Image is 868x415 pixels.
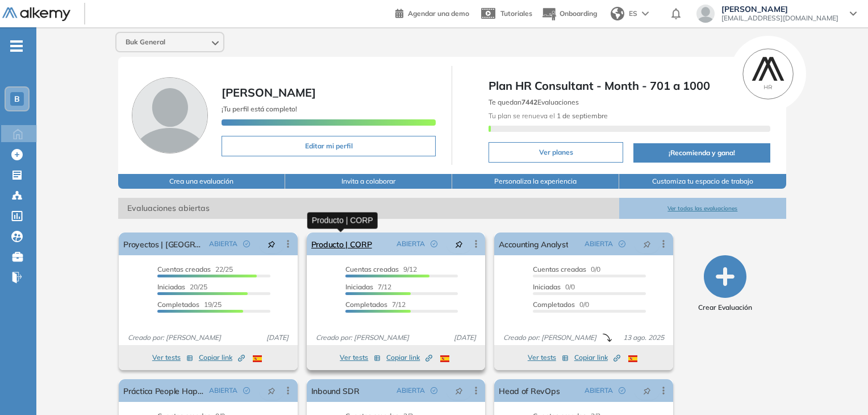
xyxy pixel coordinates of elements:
span: Cuentas creadas [345,265,399,273]
b: 7442 [521,98,537,106]
span: Copiar link [574,352,620,363]
span: [PERSON_NAME] [222,85,316,99]
span: 19/25 [157,300,222,309]
a: Agendar una demo [395,6,469,19]
span: Completados [345,300,387,309]
img: world [611,7,624,20]
img: Logo [2,7,70,22]
a: Accounting Analyst [499,233,568,255]
span: Onboarding [560,9,597,18]
button: pushpin [446,381,471,400]
button: Onboarding [541,2,597,26]
span: Completados [533,300,575,309]
span: ABIERTA [585,385,613,396]
button: Invita a colaborar [285,174,452,189]
img: ESP [628,355,637,362]
button: Crear Evaluación [698,255,752,313]
button: Ver planes [489,142,623,163]
span: [EMAIL_ADDRESS][DOMAIN_NAME] [721,14,838,23]
a: Inbound SDR [311,379,360,402]
img: ESP [440,355,449,362]
button: pushpin [259,381,284,400]
div: Producto | CORP [307,212,378,229]
i: - [10,45,23,47]
span: pushpin [455,386,463,395]
span: Completados [157,300,199,309]
button: Editar mi perfil [222,136,436,156]
button: pushpin [446,235,471,253]
span: [PERSON_NAME] [721,5,838,14]
a: Proyectos | [GEOGRAPHIC_DATA] [123,233,204,255]
span: check-circle [619,387,625,394]
span: Agendar una demo [408,9,469,18]
button: Copiar link [199,351,245,364]
span: ¡Tu perfil está completo! [222,105,297,113]
span: ABIERTA [585,239,613,249]
span: check-circle [431,240,437,247]
button: Customiza tu espacio de trabajo [619,174,786,189]
span: Cuentas creadas [157,265,211,273]
button: ¡Recomienda y gana! [633,143,770,163]
span: ABIERTA [209,385,237,396]
span: 20/25 [157,283,207,291]
button: pushpin [635,381,660,400]
span: Iniciadas [533,283,561,291]
span: check-circle [431,387,437,394]
span: 0/0 [533,283,575,291]
span: [DATE] [449,333,481,343]
span: 0/0 [533,265,600,273]
b: 1 de septiembre [555,111,608,120]
span: check-circle [243,240,250,247]
a: Producto | CORP [311,233,372,255]
span: Tutoriales [500,9,532,18]
button: Ver tests [152,351,193,364]
button: Crea una evaluación [118,174,285,189]
span: ABIERTA [397,239,425,249]
span: Buk General [126,38,165,47]
span: 9/12 [345,265,417,273]
button: pushpin [259,235,284,253]
span: Plan HR Consultant - Month - 701 a 1000 [489,77,770,94]
a: Head of RevOps [499,379,560,402]
span: Copiar link [199,352,245,363]
span: Copiar link [386,352,432,363]
iframe: Chat Widget [664,284,868,415]
span: Iniciadas [345,283,373,291]
img: arrow [642,11,649,16]
span: Creado por: [PERSON_NAME] [123,333,226,343]
div: Widget de chat [664,284,868,415]
span: Te quedan Evaluaciones [489,98,579,106]
span: ES [629,9,637,19]
span: pushpin [455,239,463,248]
span: 22/25 [157,265,233,273]
button: pushpin [635,235,660,253]
span: pushpin [643,386,651,395]
button: Ver tests [528,351,569,364]
button: Copiar link [386,351,432,364]
img: Foto de perfil [132,77,208,153]
span: check-circle [243,387,250,394]
span: B [14,94,20,103]
span: ABIERTA [397,385,425,396]
span: pushpin [643,239,651,248]
button: Ver todas las evaluaciones [619,198,786,219]
button: Copiar link [574,351,620,364]
span: Creado por: [PERSON_NAME] [311,333,414,343]
a: Práctica People Happiness [123,379,204,402]
span: Creado por: [PERSON_NAME] [499,333,601,343]
span: 13 ago. 2025 [619,333,669,343]
span: Tu plan se renueva el [489,111,608,120]
span: [DATE] [262,333,293,343]
span: Cuentas creadas [533,265,586,273]
span: Evaluaciones abiertas [118,198,619,219]
span: 7/12 [345,300,406,309]
button: Personaliza la experiencia [452,174,619,189]
span: pushpin [268,386,276,395]
img: ESP [253,355,262,362]
span: check-circle [619,240,625,247]
span: 7/12 [345,283,391,291]
button: Ver tests [340,351,381,364]
span: ABIERTA [209,239,237,249]
span: 0/0 [533,300,589,309]
span: pushpin [268,239,276,248]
